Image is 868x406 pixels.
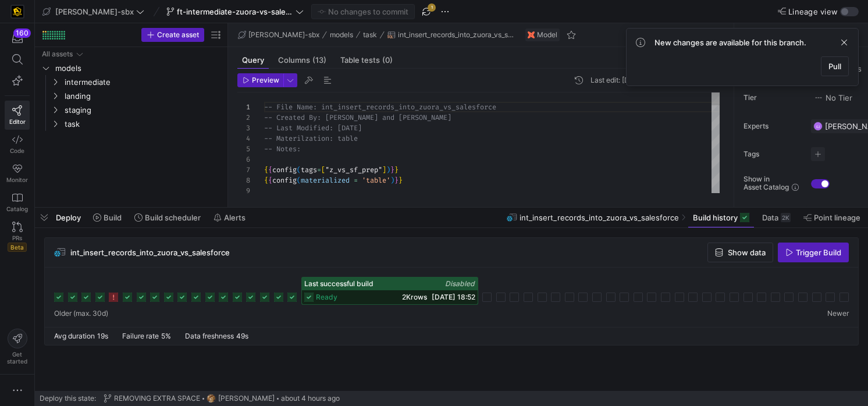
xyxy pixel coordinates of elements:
div: All assets [42,50,73,58]
span: Monitor [6,176,28,183]
span: task [363,31,377,39]
span: Alerts [224,213,246,222]
div: Press SPACE to select this row. [40,61,223,75]
a: https://storage.googleapis.com/y42-prod-data-exchange/images/uAsz27BndGEK0hZWDFeOjoxA7jCwgK9jE472... [5,2,30,22]
button: [PERSON_NAME]-sbx [40,4,147,19]
span: int_insert_records_into_zuora_vs_salesforce [520,213,679,222]
span: [PERSON_NAME]-sbx [248,31,319,39]
div: 2 [237,112,250,123]
button: Show data [707,243,773,262]
button: Data2K [757,208,796,227]
span: Query [242,56,264,64]
button: Getstarted [5,324,30,369]
button: models [327,28,356,42]
div: Press SPACE to select this row. [40,75,223,89]
button: Create asset [141,28,204,42]
span: models [330,31,353,39]
span: -- File Name: int_insert_records_into_zuora_vs_sal [264,102,468,112]
span: No Tier [814,93,852,102]
span: ) [390,176,394,185]
span: tags [301,165,317,174]
span: ready [316,293,337,301]
span: 5% [161,332,171,340]
span: Editor [9,118,26,125]
span: } [399,176,403,185]
div: Last edit: [DATE] by [PERSON_NAME] [590,76,713,84]
span: -- Last Modified: [DATE] [264,123,362,133]
img: No tier [814,93,823,102]
span: (13) [312,56,326,64]
button: int_insert_records_into_zuora_vs_salesforce [385,28,518,42]
span: -- Created By: [PERSON_NAME] and [PERSON_NAME] [264,113,451,122]
span: Point lineage [814,213,860,222]
span: Tier [744,94,802,102]
button: Alerts [208,208,251,227]
button: Build history [688,208,755,227]
span: [DATE] 18:52 [432,293,475,301]
span: Create asset [157,31,199,39]
span: Experts [744,122,802,130]
span: Code [10,147,24,154]
span: Deploy this state: [40,394,96,403]
span: Table tests [340,56,393,64]
span: Failure rate [122,332,159,340]
span: REMOVING EXTRA SPACE [114,394,200,403]
div: GJ [813,122,823,131]
span: Newer [827,309,849,318]
span: Beta [8,243,27,252]
div: 7 [237,165,250,175]
span: "z_vs_sf_prep" [325,165,382,174]
span: ( [297,165,301,174]
img: undefined [528,31,535,38]
span: Build history [693,213,738,222]
span: Data [762,213,778,222]
span: [ [321,165,325,174]
span: ) [386,165,390,174]
span: Build [104,213,122,222]
button: Point lineage [798,208,866,227]
span: -- Notes: [264,144,301,154]
span: { [268,176,272,185]
div: 6 [237,154,250,165]
button: No tierNo Tier [811,90,855,105]
div: 8 [237,175,250,186]
span: { [268,165,272,174]
span: intermediate [65,76,221,89]
button: Trigger Build [778,243,849,262]
button: 160 [5,28,30,49]
span: } [390,165,394,174]
span: materialized [301,176,350,185]
span: Show data [728,248,766,257]
span: Data freshness [185,332,234,340]
span: (0) [382,56,393,64]
span: = [354,176,358,185]
img: https://storage.googleapis.com/y42-prod-data-exchange/images/uAsz27BndGEK0hZWDFeOjoxA7jCwgK9jE472... [12,6,23,17]
span: Preview [252,76,279,84]
button: task [360,28,380,42]
button: ft-intermediate-zuora-vs-salesforce-08052025 [163,4,307,19]
span: Columns [278,56,326,64]
button: REMOVING EXTRA SPACEhttps://storage.googleapis.com/y42-prod-data-exchange/images/1Nvl5cecG3s9yuu1... [101,391,343,406]
span: about 4 hours ago [281,394,340,403]
span: Deploy [56,213,81,222]
span: task [65,117,221,131]
span: Older (max. 30d) [54,309,108,318]
span: staging [65,104,221,117]
a: Editor [5,101,30,130]
span: Catalog [6,205,28,212]
span: -- Materilzation: table [264,134,358,143]
span: Avg duration [54,332,95,340]
span: PRs [12,234,22,241]
span: int_insert_records_into_zuora_vs_salesforce [398,31,515,39]
div: 4 [237,133,250,144]
span: } [394,176,399,185]
span: landing [65,90,221,103]
span: 2K rows [402,293,427,301]
span: Last successful build [304,280,373,288]
span: ] [382,165,386,174]
span: ft-intermediate-zuora-vs-salesforce-08052025 [177,7,293,16]
span: config [272,165,297,174]
button: Last successful buildDisabledready2Krows[DATE] 18:52 [301,277,478,305]
span: Tags [744,150,802,158]
span: 19s [97,332,108,340]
